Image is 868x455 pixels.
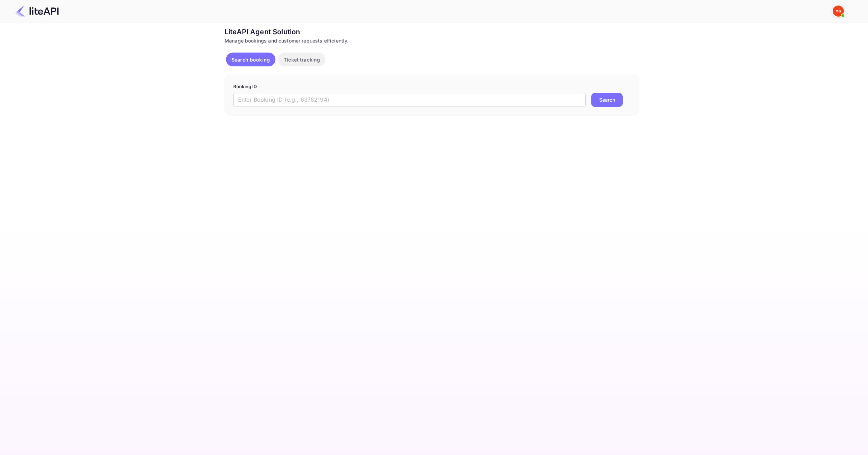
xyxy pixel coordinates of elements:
img: Yandex Support [833,6,844,17]
button: Search [591,93,623,107]
p: Search booking [232,56,270,63]
p: Ticket tracking [284,56,320,63]
div: Manage bookings and customer requests efficiently. [225,37,639,44]
img: LiteAPI Logo [15,6,59,17]
input: Enter Booking ID (e.g., 63782194) [233,93,586,107]
p: Booking ID [233,83,631,90]
div: LiteAPI Agent Solution [225,27,639,37]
